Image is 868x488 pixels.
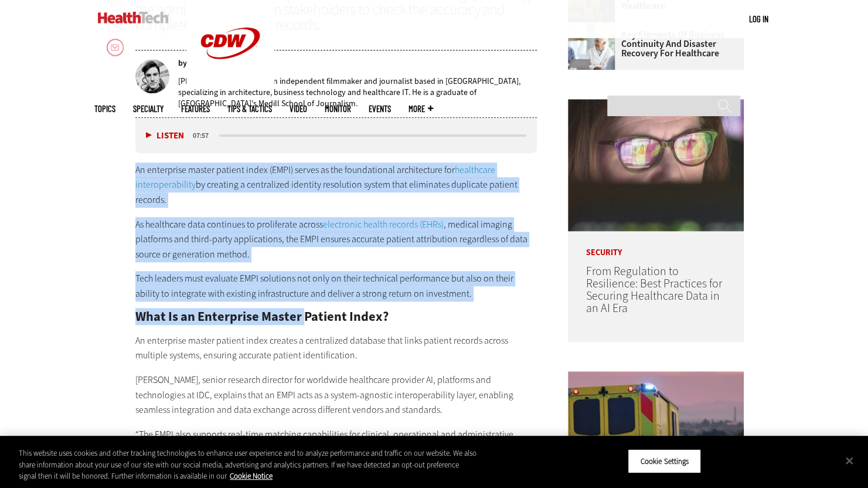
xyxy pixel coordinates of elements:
[325,104,351,113] a: MonITor
[98,12,169,23] img: Home
[135,162,537,208] p: An enterprise master patient index (EMPI) serves as the foundational architecture for by creating...
[181,104,210,113] a: Features
[568,231,744,257] p: Security
[135,427,537,457] p: “The EMPI also supports real-time matching capabilities for clinical, operational and administrat...
[227,104,272,113] a: Tips & Tactics
[135,271,537,301] p: Tech leaders must evaluate EMPI solutions not only on their technical performance but also on the...
[290,104,307,113] a: Video
[133,104,164,113] span: Specialty
[568,99,744,231] img: woman wearing glasses looking at healthcare data on screen
[836,448,862,473] button: Close
[94,104,115,113] span: Topics
[749,13,768,24] a: Log in
[369,104,391,113] a: Events
[135,310,537,323] h2: What Is an Enterprise Master Patient Index?
[230,471,273,481] a: More information about your privacy
[409,104,433,113] span: More
[749,13,768,25] div: User menu
[135,217,537,262] p: As healthcare data continues to proliferate across , medical imaging platforms and third-party ap...
[191,130,217,141] div: duration
[323,218,444,231] a: electronic health records (EHRs)
[586,263,721,316] a: From Regulation to Resilience: Best Practices for Securing Healthcare Data in an AI Era
[135,333,537,363] p: An enterprise master patient index creates a centralized database that links patient records acro...
[19,448,478,482] div: This website uses cookies and other tracking technologies to enhance user experience and to analy...
[146,131,184,140] button: Listen
[135,372,537,418] p: [PERSON_NAME], senior research director for worldwide healthcare provider AI, platforms and techn...
[186,77,274,90] a: CDW
[628,449,701,473] button: Cookie Settings
[135,118,537,153] div: media player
